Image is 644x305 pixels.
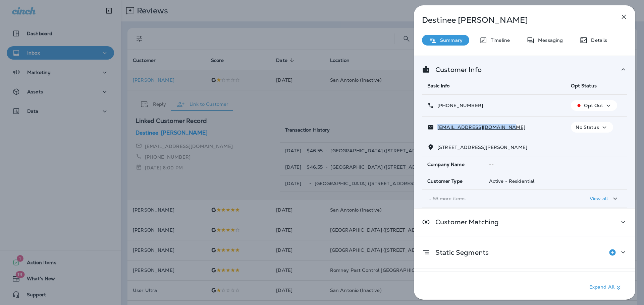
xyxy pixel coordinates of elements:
p: View all [590,196,608,201]
button: Expand All [587,282,625,294]
button: Add to Static Segment [606,246,619,259]
span: [STREET_ADDRESS][PERSON_NAME] [437,144,527,150]
span: Customer Type [427,178,463,184]
p: Expand All [589,284,623,292]
button: View all [587,193,622,205]
p: Timeline [487,37,510,43]
p: No Status [576,125,599,130]
p: Summary [437,37,463,43]
p: ... 53 more items [427,196,560,201]
span: Opt Status [571,83,596,89]
p: Messaging [535,37,563,43]
p: Static Segments [430,250,489,255]
span: -- [489,161,494,167]
p: [PHONE_NUMBER] [434,103,483,108]
span: Company Name [427,162,465,167]
button: No Status [571,122,613,133]
p: Details [588,37,607,43]
p: [EMAIL_ADDRESS][DOMAIN_NAME] [434,125,525,130]
p: Opt Out [584,103,603,108]
button: Opt Out [571,100,617,111]
p: Customer Info [430,67,482,72]
span: Basic Info [427,83,449,89]
p: Customer Matching [430,219,499,225]
span: Active - Residential [489,178,535,184]
p: Destinee [PERSON_NAME] [422,15,605,25]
